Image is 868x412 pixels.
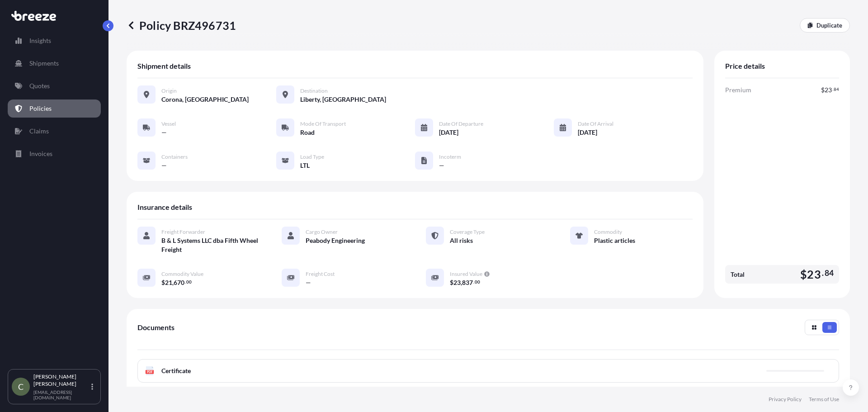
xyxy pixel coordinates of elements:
[8,122,101,140] a: Claims
[473,280,474,284] span: .
[800,269,807,280] span: $
[769,396,802,403] a: Privacy Policy
[185,280,186,284] span: .
[816,21,842,30] p: Duplicate
[461,279,462,286] span: ,
[29,81,50,90] p: Quotes
[29,36,51,45] p: Insights
[18,382,24,391] span: C
[731,270,745,279] span: Total
[161,87,177,95] span: Origin
[450,228,485,236] span: Coverage Type
[137,62,191,71] span: Shipment details
[450,270,482,278] span: Insured Value
[450,236,473,245] span: All risks
[453,279,461,286] span: 23
[33,389,90,400] p: [EMAIL_ADDRESS][DOMAIN_NAME]
[725,62,765,71] span: Price details
[161,236,260,254] span: B & L Systems LLC dba Fifth Wheel Freight
[594,236,635,245] span: Plastic articles
[475,280,480,284] span: 00
[137,323,175,332] span: Documents
[809,396,839,403] a: Terms of Use
[29,149,52,158] p: Invoices
[439,161,444,170] span: —
[439,128,458,137] span: [DATE]
[300,120,346,128] span: Mode of Transport
[725,85,751,95] span: Premium
[161,95,249,104] span: Corona, [GEOGRAPHIC_DATA]
[161,120,176,128] span: Vessel
[8,32,101,50] a: Insights
[439,153,461,161] span: Incoterm
[462,279,473,286] span: 837
[161,228,205,236] span: Freight Forwarder
[825,270,834,276] span: 84
[834,88,839,91] span: 84
[807,269,821,280] span: 23
[29,59,59,68] p: Shipments
[165,279,172,286] span: 21
[822,270,824,276] span: .
[33,373,90,388] p: [PERSON_NAME] [PERSON_NAME]
[161,366,191,375] span: Certificate
[300,95,386,104] span: Liberty, [GEOGRAPHIC_DATA]
[174,279,184,286] span: 670
[306,278,311,287] span: —
[300,87,328,95] span: Destination
[161,161,167,170] span: —
[161,279,165,286] span: $
[825,87,832,93] span: 23
[161,128,167,137] span: —
[800,18,850,33] a: Duplicate
[8,99,101,118] a: Policies
[147,370,153,374] text: PDF
[8,77,101,95] a: Quotes
[29,104,52,113] p: Policies
[300,128,315,137] span: Road
[821,87,825,93] span: $
[8,145,101,163] a: Invoices
[300,153,324,161] span: Load Type
[450,279,453,286] span: $
[8,54,101,72] a: Shipments
[439,120,483,128] span: Date of Departure
[161,153,188,161] span: Containers
[127,18,236,33] p: Policy BRZ496731
[172,279,174,286] span: ,
[578,128,597,137] span: [DATE]
[306,270,335,278] span: Freight Cost
[594,228,622,236] span: Commodity
[578,120,613,128] span: Date of Arrival
[137,203,192,212] span: Insurance details
[300,161,310,170] span: LTL
[186,280,192,284] span: 00
[29,127,49,136] p: Claims
[161,270,203,278] span: Commodity Value
[306,236,365,245] span: Peabody Engineering
[832,88,833,91] span: .
[306,228,338,236] span: Cargo Owner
